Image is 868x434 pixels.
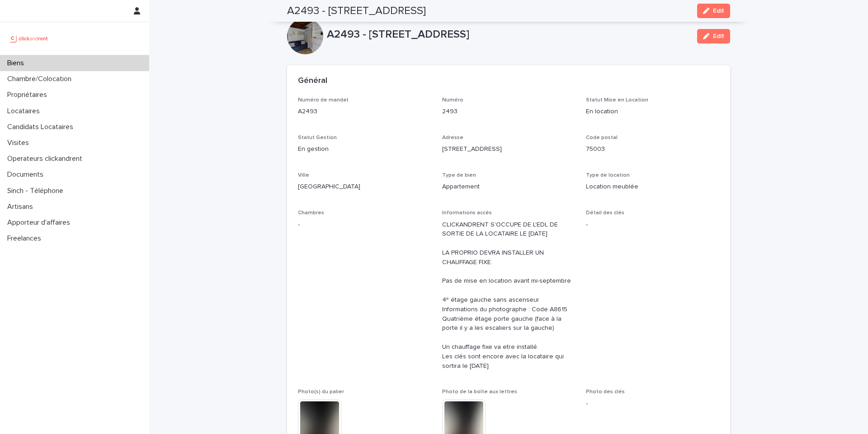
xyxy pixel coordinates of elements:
span: Statut Gestion [298,135,337,140]
p: Location meublée [586,182,719,192]
span: Détail des clés [586,210,624,216]
span: Photo des clés [586,389,625,395]
span: Adresse [442,135,463,140]
span: Type de bien [442,173,476,178]
button: Edit [697,29,730,43]
p: [GEOGRAPHIC_DATA] [298,182,431,192]
p: - [586,220,719,230]
button: Edit [697,4,730,18]
p: Operateurs clickandrent [4,154,90,163]
p: 2493 [442,107,576,116]
span: Type de location [586,173,630,178]
p: Documents [4,170,51,179]
p: Freelances [4,234,48,243]
p: A2493 - [STREET_ADDRESS] [327,28,690,41]
span: Code postal [586,135,618,140]
p: [STREET_ADDRESS] [442,145,576,154]
p: En gestion [298,145,431,154]
span: Numéro de mandat [298,97,349,103]
p: Propriétaires [4,91,54,99]
span: Edit [713,33,724,39]
p: A2493 [298,107,431,116]
p: CLICKANDRENT S'OCCUPE DE L'EDL DE SORTIE DE LA LOCATAIRE LE [DATE] LA PROPRIO DEVRA INSTALLER UN ... [442,220,576,371]
p: 75003 [586,145,719,154]
p: Apporteur d'affaires [4,218,77,227]
p: Chambre/Colocation [4,75,79,83]
p: Sinch - Téléphone [4,187,71,195]
span: Ville [298,173,309,178]
p: Candidats Locataires [4,123,80,131]
p: En location [586,107,719,116]
span: Statut Mise en Location [586,97,648,103]
span: Edit [713,8,724,14]
p: - [298,220,431,230]
p: Biens [4,59,31,68]
span: Informations accès [442,210,492,216]
p: Locataires [4,107,47,116]
p: Appartement [442,182,576,192]
span: Photo(s) du palier [298,389,344,395]
h2: A2493 - [STREET_ADDRESS] [287,5,426,18]
img: UCB0brd3T0yccxBKYDjQ [7,29,51,48]
p: - [586,399,719,409]
span: Chambres [298,210,324,216]
span: Numéro [442,97,463,103]
h2: Général [298,76,327,86]
span: Photo de la boîte aux lettres [442,389,517,395]
p: Artisans [4,203,40,211]
p: Visites [4,139,36,147]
